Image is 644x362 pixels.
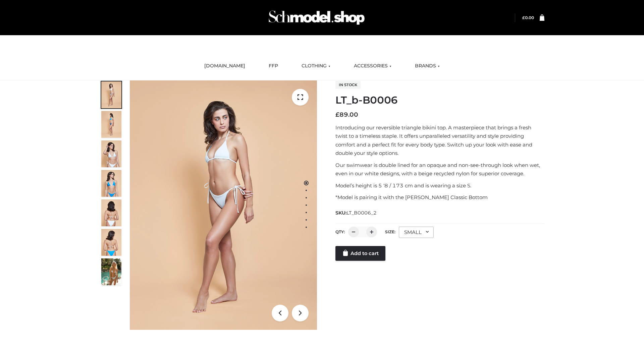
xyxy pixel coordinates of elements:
[130,80,317,330] img: LT_b-B0006
[101,140,121,167] img: ArielClassicBikiniTop_CloudNine_AzureSky_OW114ECO_3-scaled.jpg
[522,15,525,20] span: £
[410,59,445,73] a: BRANDS
[346,210,377,216] span: LT_B0006_2
[101,170,121,197] img: ArielClassicBikiniTop_CloudNine_AzureSky_OW114ECO_4-scaled.jpg
[335,81,361,89] span: In stock
[297,59,335,73] a: CLOTHING
[335,181,544,190] p: Model’s height is 5 ‘8 / 173 cm and is wearing a size S.
[522,15,534,20] bdi: 0.00
[101,111,121,138] img: ArielClassicBikiniTop_CloudNine_AzureSky_OW114ECO_2-scaled.jpg
[335,111,339,118] span: £
[335,193,544,202] p: *Model is pairing it with the [PERSON_NAME] Classic Bottom
[101,81,121,108] img: ArielClassicBikiniTop_CloudNine_AzureSky_OW114ECO_1-scaled.jpg
[335,94,544,106] h1: LT_b-B0006
[101,229,121,256] img: ArielClassicBikiniTop_CloudNine_AzureSky_OW114ECO_8-scaled.jpg
[335,229,345,234] label: QTY:
[264,59,283,73] a: FFP
[385,229,395,234] label: Size:
[335,123,544,158] p: Introducing our reversible triangle bikini top. A masterpiece that brings a fresh twist to a time...
[101,199,121,226] img: ArielClassicBikiniTop_CloudNine_AzureSky_OW114ECO_7-scaled.jpg
[101,258,121,285] img: Arieltop_CloudNine_AzureSky2.jpg
[335,111,358,118] bdi: 89.00
[522,15,534,20] a: £0.00
[349,59,396,73] a: ACCESSORIES
[399,227,434,238] div: SMALL
[335,161,544,178] p: Our swimwear is double lined for an opaque and non-see-through look when wet, even in our white d...
[335,246,385,261] a: Add to cart
[199,59,250,73] a: [DOMAIN_NAME]
[335,209,377,217] span: SKU:
[266,4,367,31] img: Schmodel Admin 964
